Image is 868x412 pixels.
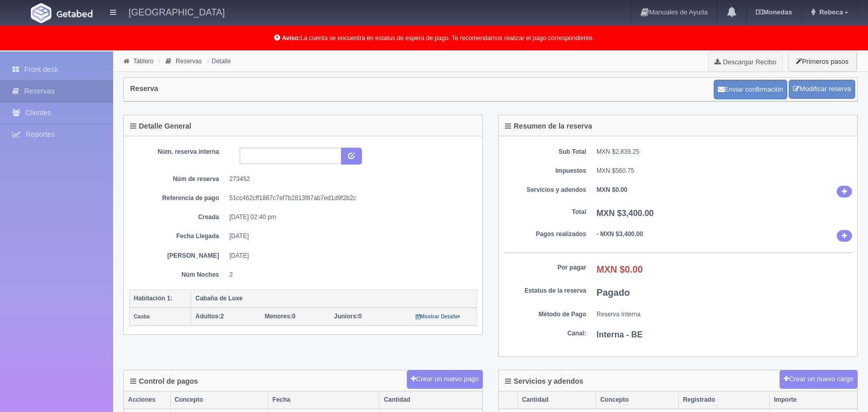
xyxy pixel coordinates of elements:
dt: Creada [137,213,219,222]
dt: Núm. reserva interna [137,148,219,156]
dt: Método de Pago [504,310,586,319]
li: Detalle [205,56,233,66]
span: Rebeca [817,8,843,16]
dd: [DATE] 02:40 pm [229,213,469,222]
dt: Impuestos [504,167,586,175]
b: MXN $3,400.00 [596,209,654,218]
th: Importe [770,391,857,409]
b: Habitación 1: [134,295,172,302]
h4: [GEOGRAPHIC_DATA] [129,5,225,18]
b: MXN $0.00 [596,186,627,193]
th: Cabaña de Luxe [191,290,477,308]
dt: Pagos realizados [504,230,586,239]
dt: Sub Total [504,148,586,156]
th: Acciones [124,391,170,409]
button: Crear un nuevo pago [407,370,483,389]
button: Enviar confirmación [714,80,787,99]
b: MXN $0.00 [596,264,643,275]
dt: Canal: [504,329,586,338]
a: Tablero [133,58,153,65]
a: Modificar reserva [789,80,855,99]
dd: Reserva Interna [596,310,852,319]
img: Getabed [31,3,51,23]
h4: Servicios y adendos [505,378,583,385]
dd: [DATE] [229,232,469,241]
dd: 273452 [229,175,469,184]
h4: Reserva [130,85,158,93]
th: Concepto [596,391,679,409]
dd: MXN $2,839.25 [596,148,852,156]
th: Cantidad [518,391,596,409]
dt: Núm de reserva [137,175,219,184]
span: 2 [195,313,224,320]
th: Concepto [170,391,268,409]
strong: Juniors: [334,313,358,320]
dt: Servicios y adendos [504,186,586,194]
strong: Adultos: [195,313,221,320]
h4: Control de pagos [130,378,198,385]
small: Caoba [134,314,150,319]
img: Getabed [57,10,93,17]
dt: [PERSON_NAME] [137,252,219,260]
h4: Resumen de la reserva [505,122,592,130]
dt: Por pagar [504,263,586,272]
strong: Menores: [265,313,292,320]
dd: [DATE] [229,252,469,260]
a: Mostrar Detalle [415,313,460,320]
b: Aviso: [282,34,300,42]
button: Crear un nuevo cargo [780,370,858,389]
span: 0 [265,313,296,320]
dt: Total [504,208,586,217]
span: 0 [334,313,362,320]
h4: Detalle General [130,122,191,130]
a: Reservas [176,58,202,65]
dd: 2 [229,271,469,279]
b: Monedas [756,8,792,16]
dt: Referencia de pago [137,194,219,203]
dt: Estatus de la reserva [504,286,586,295]
dd: 51cc462cff1867c7ef7b2813f87ab7ed1d9f2b2c [229,194,469,203]
button: Primeros pasos [788,51,857,71]
dt: Núm Noches [137,271,219,279]
small: Mostrar Detalle [415,314,460,319]
th: Cantidad [379,391,482,409]
dt: Fecha Llegada [137,232,219,241]
a: Descargar Recibo [709,51,782,72]
b: - MXN $3,400.00 [596,230,643,238]
b: Interna - BE [596,330,643,339]
th: Registrado [679,391,770,409]
b: Pagado [596,288,630,298]
th: Fecha [268,391,379,409]
dd: MXN $560.75 [596,167,852,175]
